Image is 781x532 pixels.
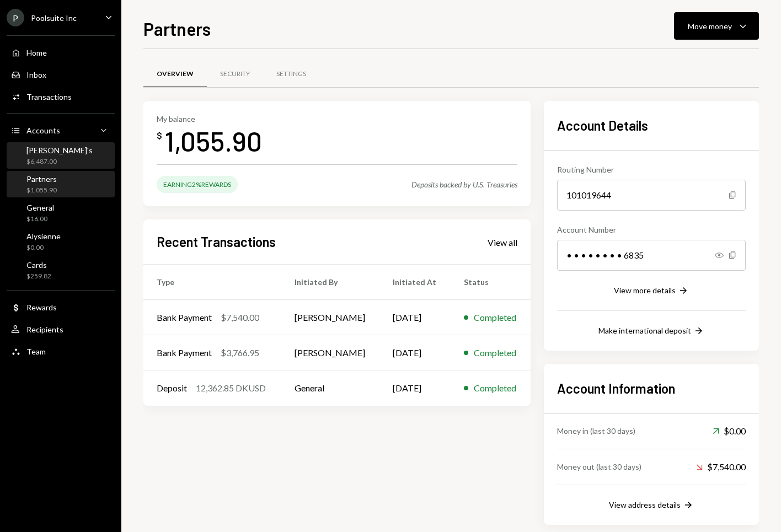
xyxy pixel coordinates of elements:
[379,265,451,300] th: Initiated At
[281,335,380,370] td: [PERSON_NAME]
[7,65,115,84] a: Inbox
[688,20,732,32] div: Move money
[7,42,115,62] a: Home
[7,120,115,140] a: Accounts
[157,176,238,193] div: Earning 2% Rewards
[276,69,306,79] div: Settings
[26,260,51,270] div: Cards
[713,424,746,438] div: $0.00
[379,300,451,335] td: [DATE]
[557,116,746,135] h2: Account Details
[26,48,47,57] div: Home
[26,146,93,155] div: [PERSON_NAME]'s
[474,311,516,324] div: Completed
[196,381,266,395] div: 12,362.85 DKUSD
[26,92,72,101] div: Transactions
[557,379,746,397] h2: Account Information
[674,12,759,40] button: Move money
[157,114,262,123] div: My balance
[557,425,635,437] div: Money in (last 30 days)
[26,126,60,135] div: Accounts
[281,265,380,300] th: Initiated By
[143,18,211,40] h1: Partners
[474,381,516,395] div: Completed
[7,257,115,283] a: Cards$259.82
[696,460,746,474] div: $7,540.00
[26,232,61,241] div: Alysienne
[488,236,517,248] a: View all
[263,60,319,88] a: Settings
[557,240,746,271] div: • • • • • • • • 6835
[26,203,54,212] div: General
[143,265,281,300] th: Type
[281,300,380,335] td: [PERSON_NAME]
[379,335,451,370] td: [DATE]
[7,87,115,106] a: Transactions
[7,142,115,169] a: [PERSON_NAME]'s$6,487.00
[26,243,61,252] div: $0.00
[614,286,676,295] div: View more details
[207,60,263,88] a: Security
[220,69,250,79] div: Security
[7,171,115,197] a: Partners$1,055.90
[451,265,531,300] th: Status
[26,174,57,184] div: Partners
[411,180,517,189] div: Deposits backed by U.S. Treasuries
[598,325,704,337] button: Make international deposit
[157,69,194,79] div: Overview
[7,9,24,26] div: P
[157,311,212,324] div: Bank Payment
[557,461,641,472] div: Money out (last 30 days)
[157,346,212,359] div: Bank Payment
[557,180,746,211] div: 101019644
[26,157,93,166] div: $6,487.00
[221,346,259,359] div: $3,766.95
[379,370,451,406] td: [DATE]
[26,186,57,195] div: $1,055.90
[614,285,689,297] button: View more details
[26,70,46,79] div: Inbox
[143,60,207,88] a: Overview
[7,297,115,317] a: Rewards
[7,200,115,226] a: General$16.00
[26,325,63,334] div: Recipients
[31,13,77,23] div: Poolsuite Inc
[557,164,746,175] div: Routing Number
[157,381,187,395] div: Deposit
[26,347,46,356] div: Team
[609,499,694,512] button: View address details
[157,130,162,141] div: $
[281,370,380,406] td: General
[488,237,517,248] div: View all
[598,326,691,335] div: Make international deposit
[7,341,115,361] a: Team
[557,224,746,235] div: Account Number
[7,319,115,339] a: Recipients
[26,214,54,224] div: $16.00
[26,272,51,281] div: $259.82
[221,311,259,324] div: $7,540.00
[7,228,115,255] a: Alysienne$0.00
[474,346,516,359] div: Completed
[609,500,681,509] div: View address details
[157,233,276,251] h2: Recent Transactions
[26,303,57,312] div: Rewards
[164,123,262,158] div: 1,055.90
